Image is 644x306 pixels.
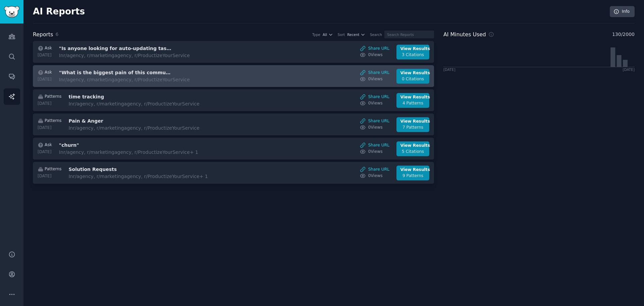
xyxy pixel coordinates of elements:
[59,45,172,52] h3: "Is anyone looking for auto-updating tasks, timesheets?"
[400,46,426,52] div: View Results
[360,118,389,124] a: Share URL
[68,173,208,180] div: In r/agency, r/marketingagency, r/ProductizeYourService + 1
[370,32,382,37] div: Search
[360,46,389,52] a: Share URL
[45,142,52,148] span: Ask
[59,142,172,149] h3: "churn"
[33,89,434,111] a: Patterns[DATE]time trackingInr/agency, r/marketingagency, r/ProductizeYourServiceShare URL0ViewsV...
[68,93,181,100] h3: time tracking
[55,32,58,37] span: 6
[33,31,53,39] h2: Reports
[59,52,190,59] div: In r/agency, r/marketingagency, r/ProductizeYourService
[400,143,426,149] div: View Results
[623,67,635,72] div: [DATE]
[33,162,434,184] a: Patterns[DATE]Solution RequestsInr/agency, r/marketingagency, r/ProductizeYourService+ 1Share URL...
[360,167,389,173] a: Share URL
[33,65,434,87] a: Ask[DATE]"What is the biggest pain of this community?"Inr/agency, r/marketingagency, r/Productize...
[45,45,52,51] span: Ask
[400,167,426,173] div: View Results
[360,125,389,131] a: 0Views
[312,32,320,37] div: Type
[45,70,52,76] span: Ask
[360,100,389,106] a: 0Views
[59,149,198,156] div: In r/agency, r/marketingagency, r/ProductizeYourService + 1
[38,52,52,58] div: [DATE]
[323,32,333,37] button: All
[396,141,429,156] a: View Results5 Citations
[400,70,426,76] div: View Results
[400,100,426,106] div: 4 Patterns
[4,6,19,18] img: GummySearch logo
[38,149,52,155] div: [DATE]
[360,52,389,58] a: 0Views
[360,94,389,100] a: Share URL
[396,45,429,59] a: View Results3 Citations
[323,32,327,37] span: All
[33,114,434,135] a: Patterns[DATE]Pain & AngerInr/agency, r/marketingagency, r/ProductizeYourServiceShare URL0ViewsVi...
[45,94,61,100] span: Patterns
[360,70,389,76] a: Share URL
[400,119,426,125] div: View Results
[384,31,434,38] input: Search Reports
[396,117,429,132] a: View Results7 Patterns
[360,149,389,155] a: 0Views
[360,173,389,179] a: 0Views
[33,138,434,160] a: Ask[DATE]"churn"Inr/agency, r/marketingagency, r/ProductizeYourService+ 1Share URL0ViewsView Resu...
[338,32,345,37] div: Sort
[443,31,486,39] h2: AI Minutes Used
[396,93,429,108] a: View Results4 Patterns
[400,149,426,155] div: 5 Citations
[443,67,455,72] div: [DATE]
[396,166,429,180] a: View Results9 Patterns
[38,125,61,131] div: [DATE]
[38,101,61,107] div: [DATE]
[59,76,190,83] div: In r/agency, r/marketingagency, r/ProductizeYourService
[45,118,61,124] span: Patterns
[33,6,85,17] h2: AI Reports
[45,166,61,172] span: Patterns
[360,142,389,148] a: Share URL
[400,94,426,100] div: View Results
[68,118,181,125] h3: Pain & Anger
[38,173,61,179] div: [DATE]
[68,166,181,173] h3: Solution Requests
[400,52,426,58] div: 3 Citations
[400,173,426,179] div: 9 Patterns
[400,76,426,82] div: 0 Citations
[68,125,199,132] div: In r/agency, r/marketingagency, r/ProductizeYourService
[68,100,199,107] div: In r/agency, r/marketingagency, r/ProductizeYourService
[400,125,426,131] div: 7 Patterns
[38,77,52,83] div: [DATE]
[610,6,635,17] a: Info
[33,41,434,63] a: Ask[DATE]"Is anyone looking for auto-updating tasks, timesheets?"Inr/agency, r/marketingagency, r...
[360,76,389,82] a: 0Views
[347,32,365,37] button: Recent
[396,69,429,84] a: View Results0 Citations
[612,31,635,38] span: 130 / 2000
[59,69,172,76] h3: "What is the biggest pain of this community?"
[347,32,359,37] span: Recent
